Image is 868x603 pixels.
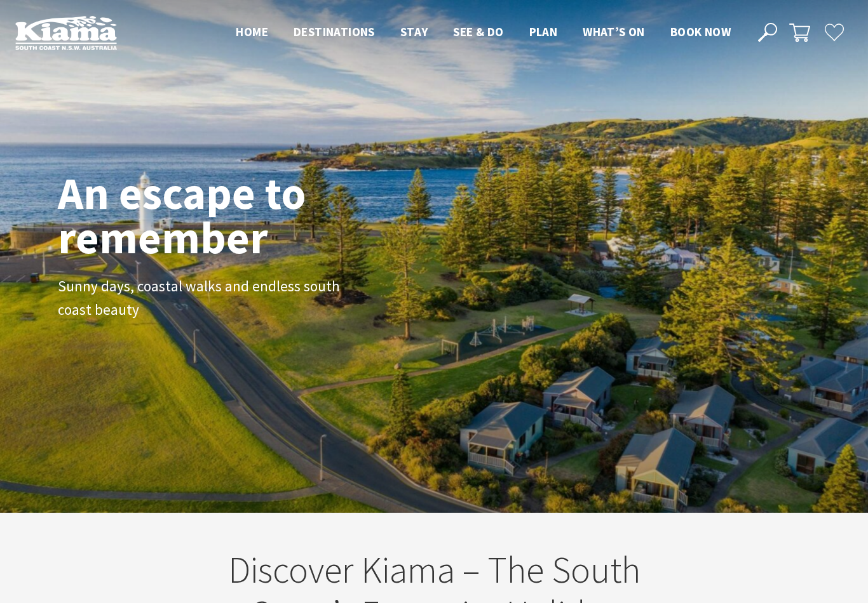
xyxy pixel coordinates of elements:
[223,22,743,43] nav: Main Menu
[236,24,268,39] span: Home
[294,24,375,39] span: Destinations
[670,24,731,39] span: Book now
[400,24,428,39] span: Stay
[58,275,344,322] p: Sunny days, coastal walks and endless south coast beauty
[583,24,645,39] span: What’s On
[58,171,407,260] h1: An escape to remember
[15,15,117,50] img: Kiama Logo
[453,24,503,39] span: See & Do
[529,24,558,39] span: Plan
